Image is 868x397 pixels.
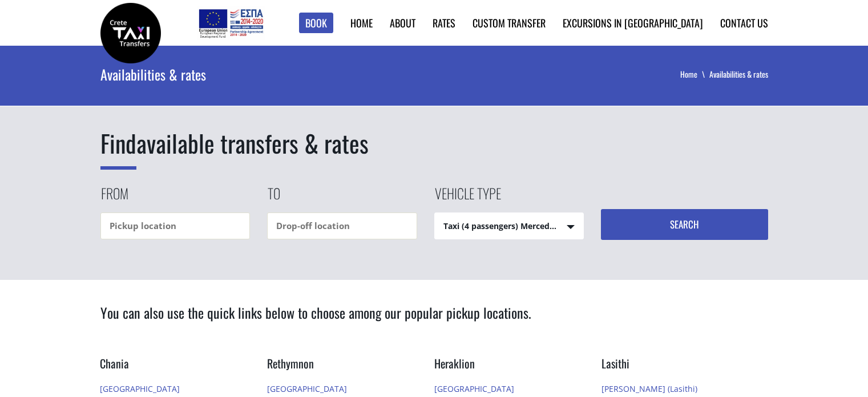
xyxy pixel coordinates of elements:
span: Taxi (4 passengers) Mercedes E Class [435,213,584,240]
a: [GEOGRAPHIC_DATA] [434,383,514,394]
a: Rates [433,15,455,30]
h3: Heraklion [434,355,584,380]
img: e-bannersEUERDF180X90.jpg [197,6,265,40]
a: [PERSON_NAME] (Lasithi) [601,383,697,394]
h2: You can also use the quick links below to choose among our popular pickup locations. [100,303,768,338]
a: About [390,15,415,30]
a: Custom Transfer [473,15,546,30]
input: Drop-off location [267,212,417,239]
h3: Lasithi [601,355,752,380]
span: Find [100,125,136,170]
a: Crete Taxi Transfers | Rates & availability for transfers in Crete | Crete Taxi Transfers [100,26,161,38]
a: Home [680,68,709,80]
a: Book [299,13,333,34]
a: Excursions in [GEOGRAPHIC_DATA] [563,15,703,30]
label: From [100,183,128,212]
a: Contact us [720,15,768,30]
a: [GEOGRAPHIC_DATA] [100,383,180,394]
h1: available transfers & rates [100,126,768,161]
h3: Chania [100,355,250,380]
h3: Rethymnon [267,355,417,380]
div: Availabilities & rates [100,46,465,103]
button: Search [601,209,768,240]
img: Crete Taxi Transfers | Rates & availability for transfers in Crete | Crete Taxi Transfers [100,3,161,63]
label: To [267,183,280,212]
li: Availabilities & rates [709,69,768,80]
input: Pickup location [100,212,251,239]
a: Home [350,15,373,30]
label: Vehicle type [434,183,501,212]
a: [GEOGRAPHIC_DATA] [267,383,347,394]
